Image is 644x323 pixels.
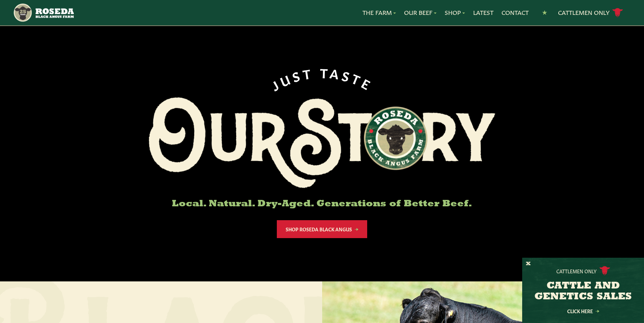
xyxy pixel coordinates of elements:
[556,268,597,274] p: Cattlemen Only
[149,97,495,188] img: Roseda Black Aangus Farm
[360,75,376,92] span: E
[268,65,376,92] div: JUST TASTE
[268,76,283,92] span: J
[13,3,73,23] img: https://roseda.com/wp-content/uploads/2021/05/roseda-25-header.png
[531,281,636,302] h3: CATTLE AND GENETICS SALES
[599,266,610,275] img: cattle-icon.svg
[330,65,343,80] span: A
[362,8,396,17] a: The Farm
[445,8,465,17] a: Shop
[277,70,294,88] span: U
[404,8,437,17] a: Our Beef
[149,199,495,209] h6: Local. Natural. Dry-Aged. Generations of Better Beef.
[277,220,367,238] a: Shop Roseda Black Angus
[473,8,493,17] a: Latest
[558,7,623,19] a: Cattlemen Only
[502,8,529,17] a: Contact
[526,260,531,268] button: X
[341,67,354,83] span: S
[302,65,314,80] span: T
[553,309,614,313] a: Click Here
[320,65,331,79] span: T
[350,70,365,87] span: T
[291,67,304,83] span: S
